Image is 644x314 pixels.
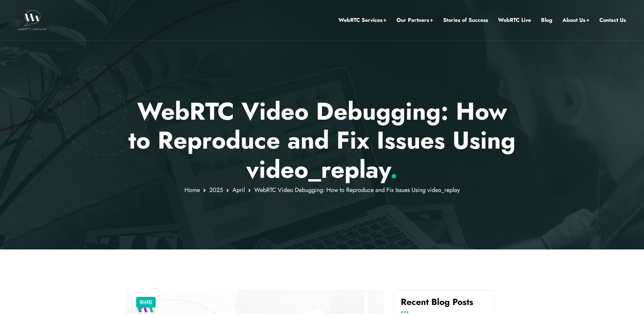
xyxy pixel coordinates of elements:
[209,186,223,194] a: 2025
[562,16,589,25] a: About Us
[390,152,398,187] span: .
[184,186,200,194] a: Home
[599,16,626,25] a: Contact Us
[443,16,488,25] a: Stories of Success
[126,97,519,184] p: WebRTC Video Debugging: How to Reproduce and Fix Issues Using video_replay
[232,186,245,194] a: April
[401,297,487,312] h4: Recent Blog Posts
[396,16,433,25] a: Our Partners
[541,16,552,25] a: Blog
[18,10,47,30] img: WebRTC.ventures
[254,186,460,194] span: WebRTC Video Debugging: How to Reproduce and Fix Issues Using video_replay
[498,16,531,25] a: WebRTC Live
[140,298,152,307] a: [DATE]
[338,16,386,25] a: WebRTC Services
